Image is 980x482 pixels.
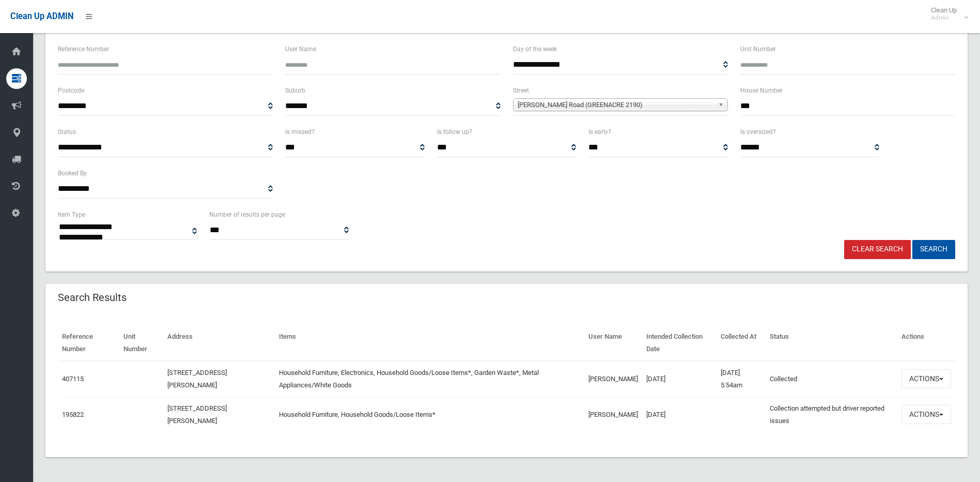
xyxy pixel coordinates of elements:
[740,126,776,138] label: Is oversized?
[58,168,87,179] label: Booked By
[901,405,951,424] button: Actions
[901,369,951,388] button: Actions
[58,209,85,220] label: Item Type
[588,126,611,138] label: Is early?
[62,411,84,418] a: 195822
[209,209,285,220] label: Number of results per page
[45,288,139,308] header: Search Results
[10,11,73,21] span: Clean Up ADMIN
[912,240,955,259] button: Search
[584,397,642,432] td: [PERSON_NAME]
[58,126,76,138] label: Status
[437,126,472,138] label: Is follow up?
[58,85,84,96] label: Postcode
[766,361,897,397] td: Collected
[926,6,967,22] span: Clean Up
[717,361,766,397] td: [DATE] 5:54am
[163,325,275,361] th: Address
[513,85,529,96] label: Street
[58,43,109,55] label: Reference Number
[167,404,227,425] a: [STREET_ADDRESS][PERSON_NAME]
[275,361,584,397] td: Household Furniture, Electronics, Household Goods/Loose Items*, Garden Waste*, Metal Appliances/W...
[740,85,783,96] label: House Number
[897,325,955,361] th: Actions
[62,375,84,383] a: 407115
[931,14,957,22] small: Admin
[275,325,584,361] th: Items
[642,361,717,397] td: [DATE]
[275,397,584,432] td: Household Furniture, Household Goods/Loose Items*
[119,325,163,361] th: Unit Number
[513,43,557,55] label: Day of the week
[584,361,642,397] td: [PERSON_NAME]
[167,369,227,389] a: [STREET_ADDRESS][PERSON_NAME]
[285,43,316,55] label: User Name
[844,240,911,259] a: Clear Search
[58,325,119,361] th: Reference Number
[766,325,897,361] th: Status
[584,325,642,361] th: User Name
[717,325,766,361] th: Collected At
[518,99,714,111] span: [PERSON_NAME] Road (GREENACRE 2190)
[766,397,897,432] td: Collection attempted but driver reported issues
[285,85,305,96] label: Suburb
[285,126,315,138] label: Is missed?
[740,43,776,55] label: Unit Number
[642,397,717,432] td: [DATE]
[642,325,717,361] th: Intended Collection Date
